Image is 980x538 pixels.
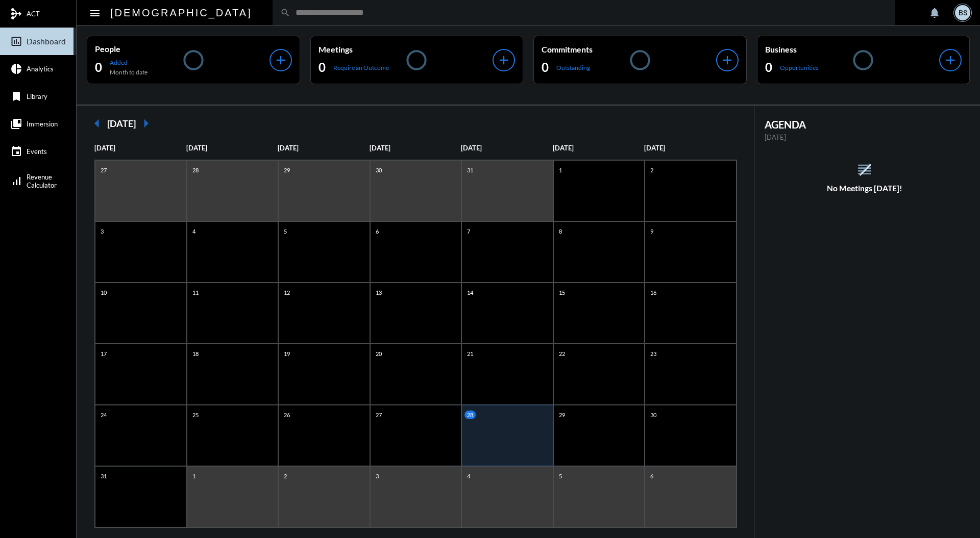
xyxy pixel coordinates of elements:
p: 12 [281,288,292,297]
mat-icon: notifications [928,7,941,19]
p: 2 [648,166,656,174]
p: 8 [556,227,565,236]
p: 28 [190,166,201,174]
p: [DATE] [461,144,553,152]
span: Immersion [27,120,58,128]
p: [DATE] [765,133,965,141]
p: 29 [556,411,568,419]
p: 18 [190,349,201,358]
p: [DATE] [553,144,645,152]
p: 9 [648,227,656,236]
p: [DATE] [278,144,370,152]
p: 13 [373,288,384,297]
p: 1 [556,166,565,174]
p: 5 [556,472,565,480]
mat-icon: arrow_right [136,113,156,134]
p: [DATE] [186,144,278,152]
p: 4 [190,227,198,236]
mat-icon: pie_chart [10,63,22,75]
p: 2 [281,472,289,480]
p: 22 [556,349,568,358]
span: ACT [27,10,40,18]
mat-icon: search [280,8,290,18]
mat-icon: bookmark [10,90,22,103]
mat-icon: signal_cellular_alt [10,175,22,187]
p: 6 [648,472,656,480]
p: 15 [556,288,568,297]
p: [DATE] [370,144,461,152]
h2: [DEMOGRAPHIC_DATA] [110,5,252,21]
span: Events [27,147,47,156]
p: 28 [464,411,476,419]
h5: No Meetings [DATE]! [754,184,975,193]
p: 20 [373,349,384,358]
p: 19 [281,349,292,358]
p: 1 [190,472,198,480]
p: 26 [281,411,292,419]
p: 23 [648,349,659,358]
p: 3 [98,227,106,236]
p: 27 [373,411,384,419]
p: 30 [373,166,384,174]
p: 3 [373,472,381,480]
p: 16 [648,288,659,297]
p: 5 [281,227,289,236]
span: Library [27,92,47,100]
p: 29 [281,166,292,174]
p: 25 [190,411,201,419]
span: Revenue Calculator [27,173,57,189]
div: BS [955,5,970,20]
span: Analytics [27,65,54,73]
mat-icon: collections_bookmark [10,118,22,130]
p: 31 [98,472,109,480]
p: 21 [464,349,476,358]
p: 6 [373,227,381,236]
mat-icon: mediation [10,8,22,20]
p: 17 [98,349,109,358]
h2: AGENDA [765,118,965,131]
mat-icon: event [10,145,22,158]
p: 31 [464,166,476,174]
p: 7 [464,227,473,236]
p: [DATE] [94,144,186,152]
p: [DATE] [644,144,736,152]
button: Toggle sidenav [85,3,105,23]
h2: [DATE] [107,118,136,129]
mat-icon: Side nav toggle icon [89,7,101,19]
p: 27 [98,166,109,174]
p: 10 [98,288,109,297]
mat-icon: reorder [856,161,873,178]
p: 30 [648,411,659,419]
span: Dashboard [27,37,66,46]
mat-icon: insert_chart_outlined [10,35,22,47]
p: 24 [98,411,109,419]
p: 4 [464,472,473,480]
mat-icon: arrow_left [87,113,107,134]
p: 14 [464,288,476,297]
p: 11 [190,288,201,297]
